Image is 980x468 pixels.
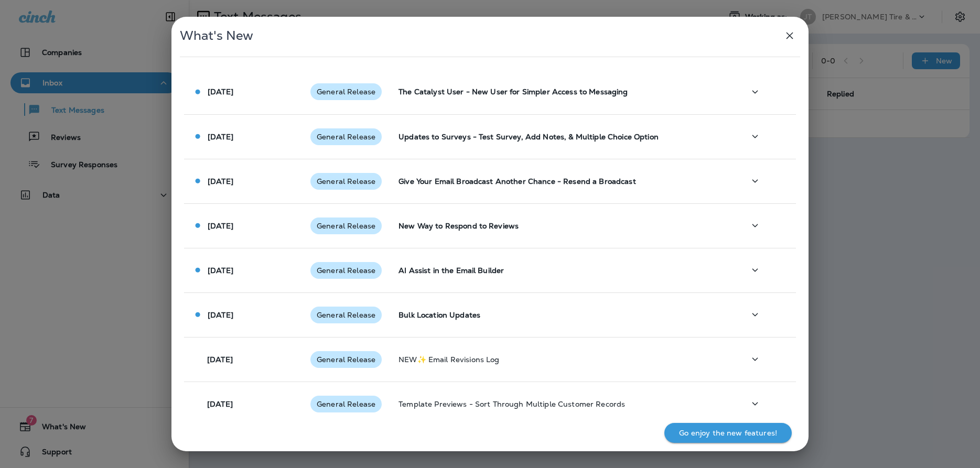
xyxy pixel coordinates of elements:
[310,400,382,408] span: General Release
[208,133,233,141] p: [DATE]
[399,222,728,230] p: New Way to Respond to Reviews
[399,355,728,364] p: NEW✨ Email Revisions Log
[208,266,233,275] p: [DATE]
[310,222,382,230] span: General Release
[399,311,728,319] p: Bulk Location Updates
[310,133,382,141] span: General Release
[310,355,382,364] span: General Release
[207,400,233,408] p: [DATE]
[679,429,777,437] p: Go enjoy the new features!
[208,222,233,230] p: [DATE]
[399,133,728,141] p: Updates to Surveys - Test Survey, Add Notes, & Multiple Choice Option
[180,28,253,43] span: What's New
[310,88,382,96] span: General Release
[310,266,382,275] span: General Release
[310,311,382,319] span: General Release
[664,423,792,443] button: Go enjoy the new features!
[207,355,233,364] p: [DATE]
[399,88,728,96] p: The Catalyst User - New User for Simpler Access to Messaging
[399,400,728,408] p: Template Previews - Sort Through Multiple Customer Records
[310,177,382,186] span: General Release
[208,177,233,186] p: [DATE]
[208,311,233,319] p: [DATE]
[399,177,728,186] p: Give Your Email Broadcast Another Chance - Resend a Broadcast
[399,266,728,275] p: AI Assist in the Email Builder
[208,88,233,96] p: [DATE]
